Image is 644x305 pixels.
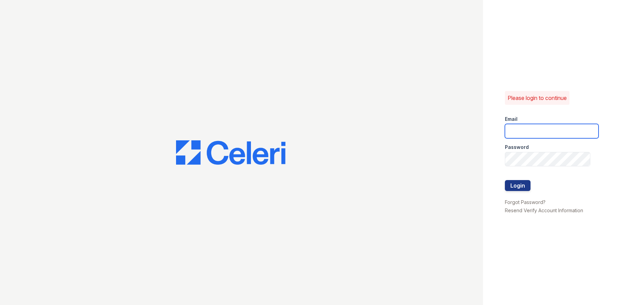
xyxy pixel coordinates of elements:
a: Forgot Password? [505,199,546,205]
img: CE_Logo_Blue-a8612792a0a2168367f1c8372b55b34899dd931a85d93a1a3d3e32e68fde9ad4.png [176,140,285,165]
a: Resend Verify Account Information [505,207,583,213]
button: Login [505,180,531,191]
p: Please login to continue [508,94,567,102]
label: Email [505,116,518,123]
label: Password [505,144,529,151]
